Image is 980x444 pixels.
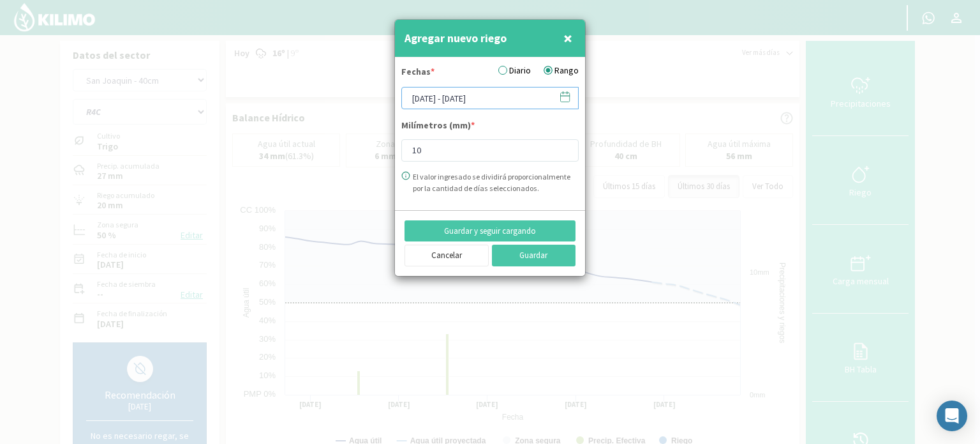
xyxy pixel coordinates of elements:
[401,65,434,82] label: Fechas
[401,119,475,135] label: Milímetros (mm)
[405,245,489,266] button: Cancelar
[492,245,576,266] button: Guardar
[544,64,579,77] label: Rango
[413,171,579,194] div: El valor ingresado se dividirá proporcionalmente por la cantidad de días seleccionados.
[560,26,575,51] button: Close
[937,401,967,431] div: Open Intercom Messenger
[498,64,531,77] label: Diario
[563,27,572,49] span: ×
[405,29,507,47] h4: Agregar nuevo riego
[405,220,575,242] button: Guardar y seguir cargando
